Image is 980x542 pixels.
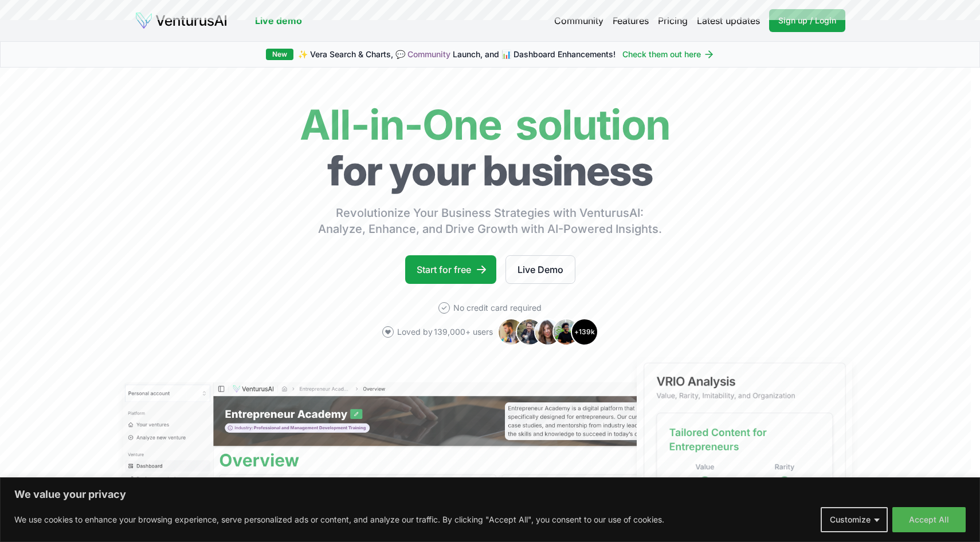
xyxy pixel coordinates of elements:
a: Latest updates [697,14,760,27]
a: Features [613,14,649,27]
span: ✨ Vera Search & Charts, 💬 Launch, and 📊 Dashboard Enhancements! [298,49,616,60]
img: Avatar 3 [534,318,562,346]
a: Live demo [255,14,302,27]
img: Avatar 2 [516,318,543,346]
p: We value your privacy [14,488,966,501]
a: Community [554,14,603,27]
a: Live Demo [505,255,575,284]
a: Sign up / Login [769,9,845,32]
button: Accept All [892,507,966,532]
a: Community [407,49,450,59]
a: Start for free [405,255,496,284]
img: Avatar 1 [497,318,525,346]
span: Sign up / Login [778,15,836,26]
div: New [266,49,293,60]
a: Check them out here [622,49,715,60]
a: Pricing [658,14,688,27]
p: We use cookies to enhance your browsing experience, serve personalized ads or content, and analyz... [14,513,664,527]
button: Customize [821,507,888,532]
img: logo [135,11,228,30]
img: Avatar 4 [552,318,580,346]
